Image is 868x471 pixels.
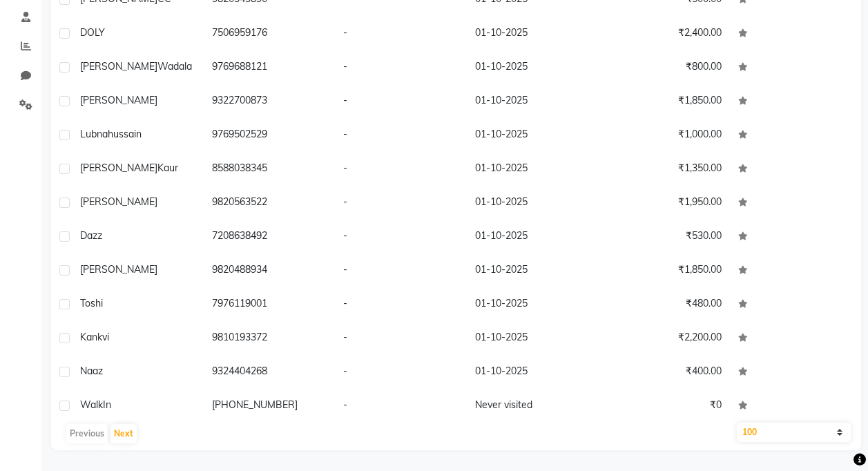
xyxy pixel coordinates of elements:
[204,153,336,186] td: 8588038345
[204,390,336,423] td: [PHONE_NUMBER]
[598,322,730,356] td: ₹2,200.00
[80,94,157,106] span: [PERSON_NAME]
[80,365,103,377] span: naaz
[335,390,467,423] td: -
[108,128,142,140] span: hussain
[335,119,467,153] td: -
[598,254,730,288] td: ₹1,850.00
[80,60,157,73] span: [PERSON_NAME]
[204,186,336,220] td: 9820563522
[598,390,730,423] td: ₹0
[467,220,599,254] td: 01-10-2025
[467,322,599,356] td: 01-10-2025
[157,162,178,174] span: kaur
[467,254,599,288] td: 01-10-2025
[598,17,730,51] td: ₹2,400.00
[204,119,336,153] td: 9769502529
[598,85,730,119] td: ₹1,850.00
[204,288,336,322] td: 7976119001
[80,229,102,242] span: Dazz
[467,153,599,186] td: 01-10-2025
[204,322,336,356] td: 9810193372
[598,220,730,254] td: ₹530.00
[335,356,467,390] td: -
[204,51,336,85] td: 9769688121
[80,195,157,208] span: [PERSON_NAME]
[467,186,599,220] td: 01-10-2025
[467,356,599,390] td: 01-10-2025
[103,398,111,411] span: In
[467,85,599,119] td: 01-10-2025
[467,119,599,153] td: 01-10-2025
[80,26,105,39] span: DOLY
[80,297,103,309] span: toshi
[467,288,599,322] td: 01-10-2025
[335,220,467,254] td: -
[157,60,192,73] span: wadala
[598,51,730,85] td: ₹800.00
[335,85,467,119] td: -
[80,162,157,174] span: [PERSON_NAME]
[335,17,467,51] td: -
[204,356,336,390] td: 9324404268
[335,254,467,288] td: -
[335,51,467,85] td: -
[204,85,336,119] td: 9322700873
[80,263,157,276] span: [PERSON_NAME]
[598,356,730,390] td: ₹400.00
[335,153,467,186] td: -
[335,288,467,322] td: -
[335,186,467,220] td: -
[598,119,730,153] td: ₹1,000.00
[80,398,103,411] span: Walk
[467,17,599,51] td: 01-10-2025
[204,17,336,51] td: 7506959176
[467,390,599,423] td: Never visited
[204,254,336,288] td: 9820488934
[335,322,467,356] td: -
[110,424,137,443] button: Next
[467,51,599,85] td: 01-10-2025
[598,186,730,220] td: ₹1,950.00
[204,220,336,254] td: 7208638492
[80,128,108,140] span: lubna
[80,331,109,343] span: kankvi
[598,288,730,322] td: ₹480.00
[598,153,730,186] td: ₹1,350.00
